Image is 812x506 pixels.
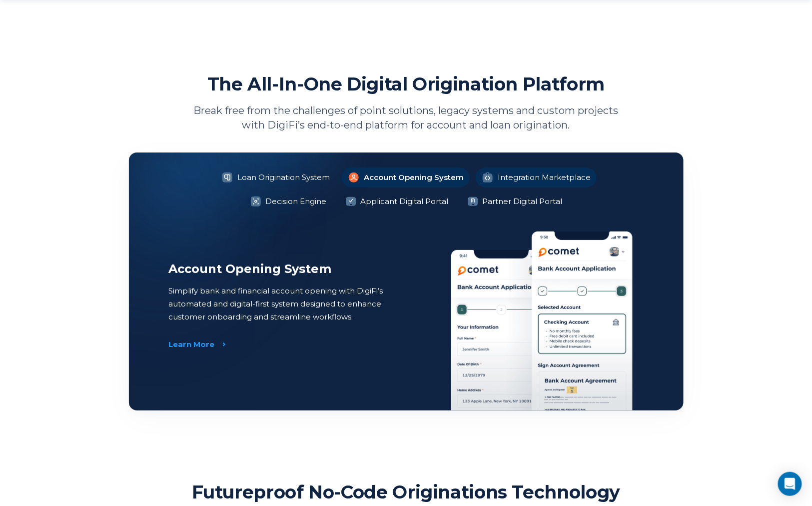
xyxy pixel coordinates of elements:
li: Applicant Digital Portal [339,191,455,211]
h2: The All-In-One Digital Origination Platform [207,72,605,95]
p: Simplify bank and financial account opening with DigiFi’s automated and digital-first system desi... [169,284,406,323]
li: Loan Origination System [215,167,336,187]
li: Partner Digital Portal [461,191,569,211]
a: Learn More [169,339,222,349]
h2: Account Opening System [169,261,406,276]
li: Integration Marketplace [476,167,597,187]
li: Decision Engine [244,191,333,211]
li: Account Opening System [342,167,470,187]
h2: Futureproof No-Code Originations Technology [192,480,621,503]
div: Open Intercom Messenger [778,472,802,496]
img: Account Opening System [451,231,633,410]
p: Break free from the challenges of point solutions, legacy systems and custom projects with DigiFi... [189,103,624,132]
div: Learn More [169,339,215,349]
